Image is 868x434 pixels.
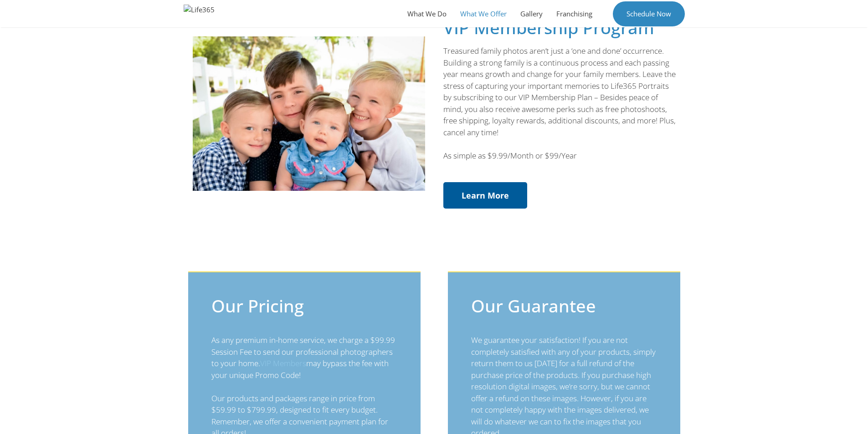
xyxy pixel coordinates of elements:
[443,182,527,209] a: Learn More
[443,45,676,138] p: Treasured family photos aren’t just a ‘one and done’ occurrence. Building a strong family is a co...
[462,191,509,199] span: Learn More
[260,358,306,368] a: VIP Members
[613,1,685,26] a: Schedule Now
[211,334,397,381] p: As any premium in-home service, we charge a $99.99 Session Fee to send our professional photograp...
[211,296,397,317] h2: Our Pricing
[471,296,657,317] h2: Our Guarantee
[443,150,676,162] p: As simple as $9.99/Month or $99/Year
[443,19,676,36] h2: VIP Membership Program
